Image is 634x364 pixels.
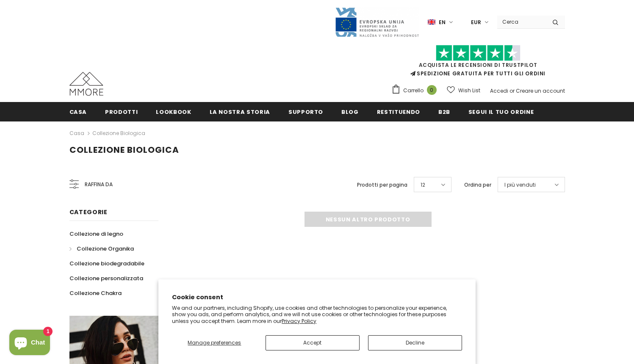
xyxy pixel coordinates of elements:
span: or [509,87,515,94]
a: Lookbook [156,102,191,121]
span: 0 [427,85,437,95]
span: I più venduti [504,181,536,189]
a: Carrello 0 [391,84,441,97]
span: La nostra storia [210,108,270,116]
img: Fidati di Pilot Stars [436,45,520,61]
a: Privacy Policy [282,317,316,325]
p: We and our partners, including Shopify, use cookies and other technologies to personalize your ex... [172,305,462,325]
h2: Cookie consent [172,293,462,302]
a: Javni Razpis [335,18,419,25]
span: en [439,18,446,27]
span: Segui il tuo ordine [468,108,534,116]
span: EUR [471,18,481,27]
a: Prodotti [105,102,138,121]
a: supporto [288,102,323,121]
inbox-online-store-chat: Shopify online store chat [7,330,53,357]
a: La nostra storia [210,102,270,121]
span: SPEDIZIONE GRATUITA PER TUTTI GLI ORDINI [391,49,565,77]
span: Lookbook [156,108,191,116]
a: Accedi [490,87,508,94]
a: Segui il tuo ordine [468,102,534,121]
label: Ordina per [464,181,491,189]
span: supporto [288,108,323,116]
span: Categorie [69,208,108,216]
span: Collezione biodegradabile [69,259,144,267]
img: i-lang-1.png [428,19,435,26]
input: Search Site [497,16,546,28]
a: Wish List [447,83,480,98]
a: Collezione biologica [92,130,145,137]
img: Javni Razpis [335,7,419,38]
span: Restituendo [377,108,420,116]
button: Decline [368,335,462,350]
button: Accept [266,335,360,350]
span: Collezione Chakra [69,289,122,297]
span: Carrello [403,86,424,95]
a: Collezione di legno [69,226,123,241]
span: Collezione Organika [77,245,134,253]
a: Collezione personalizzata [69,271,143,286]
a: Casa [69,128,84,138]
span: Collezione personalizzata [69,274,143,282]
button: Manage preferences [172,335,257,350]
a: Creare un account [516,87,565,94]
label: Prodotti per pagina [357,181,407,189]
a: Blog [341,102,359,121]
span: Blog [341,108,359,116]
span: B2B [438,108,450,116]
a: B2B [438,102,450,121]
span: Wish List [458,86,480,95]
a: Restituendo [377,102,420,121]
a: Acquista le recensioni di TrustPilot [419,61,537,69]
span: Manage preferences [188,339,241,346]
span: Collezione biologica [69,144,179,156]
img: Casi MMORE [69,72,103,96]
a: Casa [69,102,87,121]
span: Prodotti [105,108,138,116]
a: Collezione biodegradabile [69,256,144,271]
span: Raffina da [85,180,113,189]
a: Collezione Chakra [69,286,122,301]
span: Casa [69,108,87,116]
span: Collezione di legno [69,230,123,238]
span: 12 [421,181,425,189]
a: Collezione Organika [69,241,134,256]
